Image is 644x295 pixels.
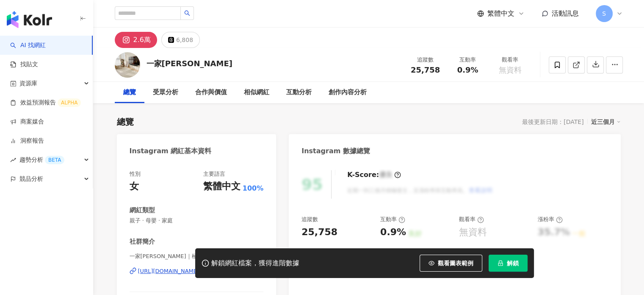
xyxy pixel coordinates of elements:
div: 主要語言 [203,170,225,178]
div: 近三個月 [591,116,621,127]
div: 互動率 [452,56,484,64]
span: 趨勢分析 [19,150,64,169]
div: Instagram 數據總覽 [301,146,370,156]
button: 6,808 [161,32,200,48]
button: 2.6萬 [115,32,157,48]
div: BETA [45,156,64,164]
span: 競品分析 [19,169,43,188]
div: 一家[PERSON_NAME] [146,58,232,69]
div: 最後更新日期：[DATE] [522,118,583,125]
button: 解鎖 [489,255,528,272]
a: 找貼文 [10,60,38,69]
span: 0.9% [457,66,478,74]
span: S [602,9,606,18]
span: 資源庫 [19,74,37,93]
div: 相似網紅 [244,87,269,98]
div: 觀看率 [459,216,484,223]
a: 效益預測報告ALPHA [10,98,81,107]
div: Instagram 網紅基本資料 [130,146,212,156]
span: 觀看圖表範例 [438,260,473,267]
div: 創作內容分析 [329,87,367,98]
div: 2.6萬 [133,34,151,46]
div: 女 [130,180,139,193]
div: 網紅類型 [130,206,155,215]
div: 無資料 [459,226,487,239]
span: 解鎖 [507,260,519,267]
div: 繁體中文 [203,180,240,193]
a: searchAI 找網紅 [10,41,46,50]
div: 漲粉率 [538,216,563,223]
div: 追蹤數 [409,56,442,64]
a: 洞察報告 [10,137,44,145]
div: 追蹤數 [301,216,318,223]
img: KOL Avatar [115,52,140,78]
div: 總覽 [123,87,136,98]
span: 無資料 [499,66,522,74]
div: 社群簡介 [130,237,155,246]
span: 活動訊息 [552,9,579,17]
span: rise [10,157,16,163]
span: 100% [243,184,263,193]
div: 解鎖網紅檔案，獲得進階數據 [211,259,299,268]
img: logo [7,11,52,28]
div: 受眾分析 [153,87,178,98]
div: 0.9% [380,226,406,239]
div: 合作與價值 [195,87,227,98]
div: 6,808 [176,34,193,46]
div: 觀看率 [494,56,526,64]
button: 觀看圖表範例 [420,255,482,272]
span: 繁體中文 [487,9,514,18]
span: 25,758 [411,65,440,74]
div: 互動分析 [286,87,312,98]
a: 商案媒合 [10,118,44,126]
div: K-Score : [347,170,401,180]
span: lock [498,260,503,266]
div: 互動率 [380,216,405,223]
div: 總覽 [117,116,134,128]
div: 性別 [130,170,141,178]
span: 親子 · 母嬰 · 家庭 [130,217,264,225]
div: 25,758 [301,226,337,239]
span: search [184,10,190,16]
